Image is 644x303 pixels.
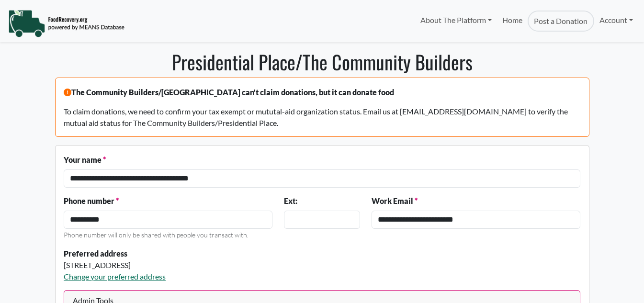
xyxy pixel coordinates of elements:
[284,195,297,207] label: Ext:
[64,259,360,271] div: [STREET_ADDRESS]
[64,154,106,166] label: Your name
[64,231,249,239] small: Phone number will only be shared with people you transact with.
[594,11,638,30] a: Account
[415,11,497,30] a: About The Platform
[64,106,580,129] p: To claim donations, we need to confirm your tax exempt or mututal-aid organization status. Email ...
[528,11,594,32] a: Post a Donation
[8,9,124,38] img: NavigationLogo_FoodRecovery-91c16205cd0af1ed486a0f1a7774a6544ea792ac00100771e7dd3ec7c0e58e41.png
[64,87,580,98] p: The Community Builders/[GEOGRAPHIC_DATA] can't claim donations, but it can donate food
[55,50,589,73] h1: Presidential Place/The Community Builders
[64,272,166,281] a: Change your preferred address
[64,249,127,258] strong: Preferred address
[372,195,418,207] label: Work Email
[497,11,528,32] a: Home
[64,195,119,207] label: Phone number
